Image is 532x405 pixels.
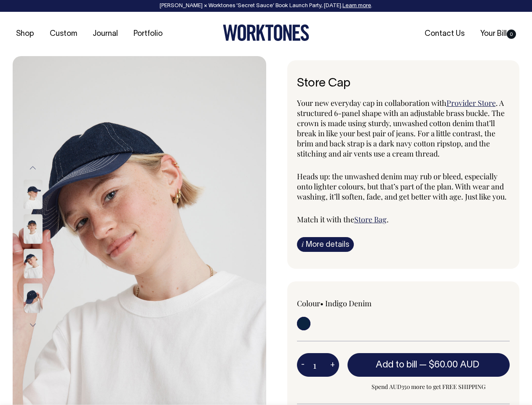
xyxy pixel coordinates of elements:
span: Match it with the . [297,214,389,224]
a: Journal [89,27,121,41]
a: Your Bill0 [477,27,519,41]
span: i [302,240,304,248]
div: Colour [297,298,382,308]
a: Portfolio [130,27,166,41]
a: Provider Store [446,98,496,108]
img: Store Cap [24,180,43,209]
a: iMore details [297,237,354,252]
button: Next [27,316,39,335]
h6: Store Cap [297,77,510,90]
img: Store Cap [24,214,43,244]
a: Store Bag [354,214,387,224]
span: . A structured 6-panel shape with an adjustable brass buckle. The crown is made using sturdy, unw... [297,98,505,159]
button: Previous [27,159,39,178]
button: Add to bill —$60.00 AUD [348,353,510,377]
span: 0 [507,30,516,39]
span: Add to bill [376,361,417,369]
span: — [419,361,481,369]
span: Heads up: the unwashed denim may rub or bleed, especially onto lighter colours, but that’s part o... [297,171,507,202]
span: Spend AUD350 more to get FREE SHIPPING [348,382,510,392]
a: Shop [13,27,37,41]
div: [PERSON_NAME] × Worktones ‘Secret Sauce’ Book Launch Party, [DATE]. . [8,3,524,9]
span: $60.00 AUD [429,361,479,369]
img: Store Cap [24,249,43,278]
img: Store Cap [24,283,43,313]
span: Your new everyday cap in collaboration with [297,98,446,108]
button: + [326,356,339,373]
a: Contact Us [421,27,468,41]
span: • [320,298,323,308]
label: Indigo Denim [325,298,372,308]
a: Custom [46,27,80,41]
a: Learn more [342,3,371,8]
button: - [297,356,309,373]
